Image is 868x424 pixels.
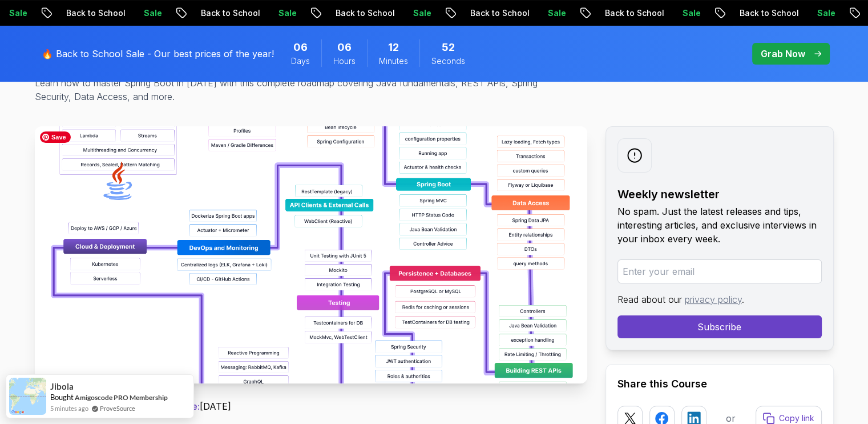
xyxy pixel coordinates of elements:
span: Hours [333,55,356,67]
p: Sale [124,7,160,19]
p: Sale [259,7,295,19]
h2: Weekly newsletter [617,186,822,202]
span: Days [291,55,310,67]
p: Back to School [316,7,393,19]
h2: Share this Course [617,376,822,392]
span: Bought [50,393,74,402]
p: Learn how to master Spring Boot in [DATE] with this complete roadmap covering Java fundamentals, ... [35,76,546,103]
span: Minutes [379,55,408,67]
input: Enter your email [617,259,822,283]
p: 🔥 Back to School Sale - Our best prices of the year! [42,47,274,61]
a: ProveSource [100,403,135,413]
p: Sale [393,7,430,19]
span: Save [40,131,71,143]
p: Back to School [720,7,797,19]
span: 52 Seconds [442,39,455,55]
span: 5 minutes ago [50,403,88,413]
span: Jibola [50,382,74,391]
p: Back to School [450,7,528,19]
p: [PERSON_NAME] | [DATE] [35,399,587,413]
span: 6 Days [293,39,308,55]
a: privacy policy [685,294,742,305]
img: Spring Boot Roadmap 2025: The Complete Guide for Backend Developers thumbnail [35,126,587,383]
p: Read about our . [617,293,822,306]
p: Back to School [181,7,259,19]
p: No spam. Just the latest releases and tips, interesting articles, and exclusive interviews in you... [617,205,822,246]
span: 6 Hours [337,39,352,55]
p: Grab Now [761,47,805,61]
span: 12 Minutes [388,39,399,55]
img: provesource social proof notification image [9,378,46,415]
p: Copy link [779,413,814,424]
span: Seconds [431,55,465,67]
p: Sale [797,7,834,19]
p: Back to School [585,7,663,19]
button: Subscribe [617,315,822,338]
p: Back to School [46,7,124,19]
p: Sale [663,7,699,19]
a: Amigoscode PRO Membership [75,393,168,402]
p: Sale [528,7,564,19]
